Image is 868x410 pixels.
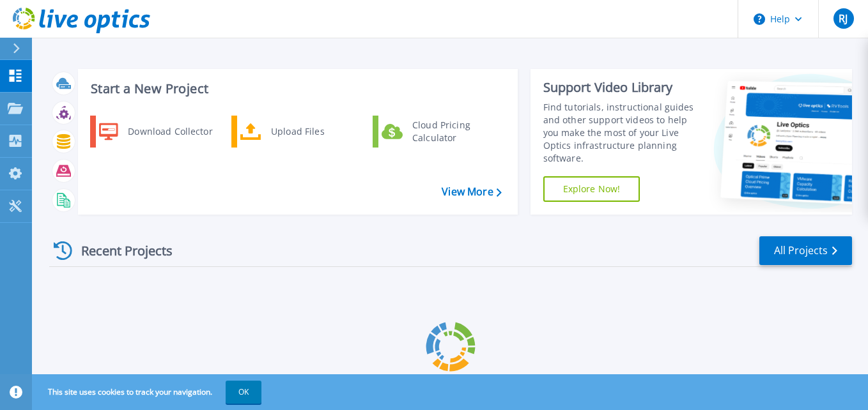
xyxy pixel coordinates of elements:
div: Recent Projects [49,235,190,266]
span: RJ [839,13,848,24]
span: This site uses cookies to track your navigation. [35,381,261,404]
div: Find tutorials, instructional guides and other support videos to help you make the most of your L... [543,101,703,165]
div: Upload Files [265,119,359,144]
a: Cloud Pricing Calculator [373,116,504,148]
a: View More [442,186,501,198]
div: Cloud Pricing Calculator [406,119,500,144]
a: All Projects [759,236,852,265]
h3: Start a New Project [91,82,501,96]
a: Download Collector [90,116,221,148]
button: OK [226,381,261,404]
a: Upload Files [231,116,362,148]
div: Download Collector [121,119,218,144]
div: Support Video Library [543,79,703,96]
a: Explore Now! [543,176,640,202]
